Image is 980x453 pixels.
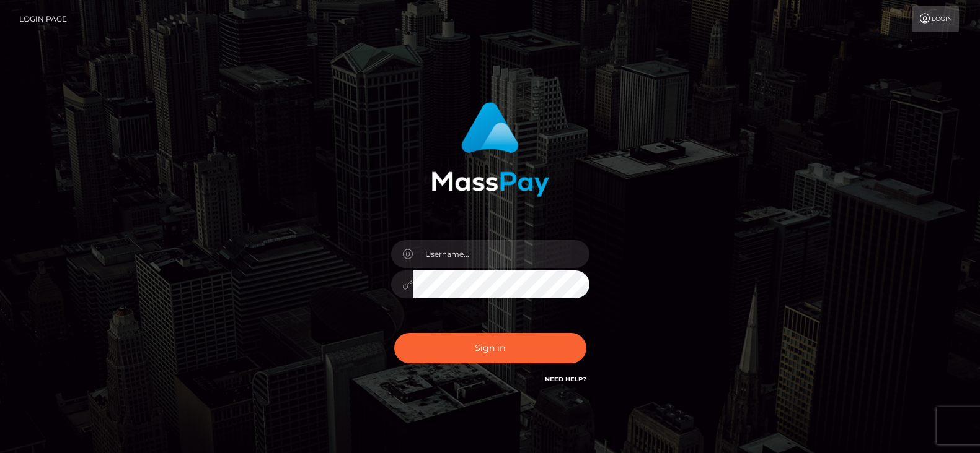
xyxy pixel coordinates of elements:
input: Username... [413,240,589,268]
a: Login Page [19,6,67,32]
a: Need Help? [545,375,586,383]
a: Login [912,6,959,32]
img: MassPay Login [431,102,549,197]
button: Sign in [394,333,586,363]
